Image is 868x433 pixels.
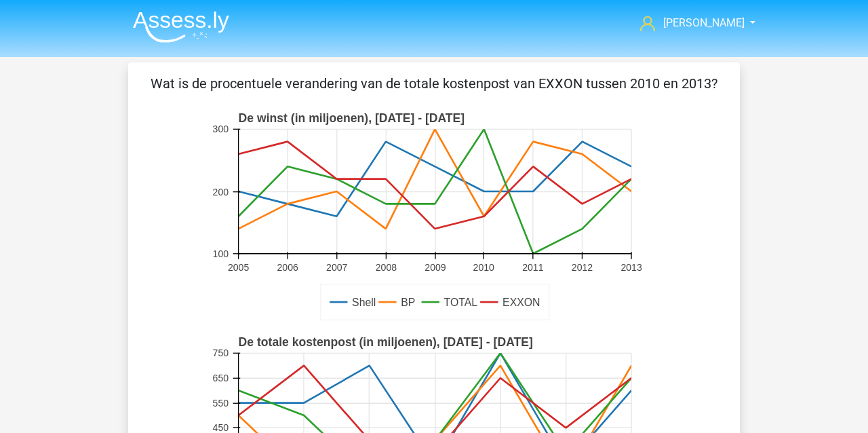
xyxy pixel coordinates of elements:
[401,297,415,308] text: BP
[239,335,533,349] text: De totale kostenpost (in miljoenen), [DATE] - [DATE]
[572,262,593,273] text: 2012
[663,16,745,29] span: [PERSON_NAME]
[213,422,229,433] text: 450
[444,297,478,308] text: TOTAL
[502,297,540,308] text: EXXON
[326,262,347,273] text: 2007
[133,11,229,43] img: Assessly
[473,262,494,273] text: 2010
[376,262,397,273] text: 2008
[352,297,376,308] text: Shell
[213,347,229,358] text: 750
[213,124,229,134] text: 300
[213,248,229,259] text: 100
[425,262,446,273] text: 2009
[213,187,229,197] text: 200
[620,262,642,273] text: 2013
[213,373,229,383] text: 650
[213,398,229,409] text: 550
[635,15,746,31] a: [PERSON_NAME]
[228,262,249,273] text: 2005
[150,73,718,94] p: Wat is de procentuele verandering van de totale kostenpost van EXXON tussen 2010 en 2013?
[522,262,543,273] text: 2011
[239,111,465,125] text: De winst (in miljoenen), [DATE] - [DATE]
[277,262,298,273] text: 2006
